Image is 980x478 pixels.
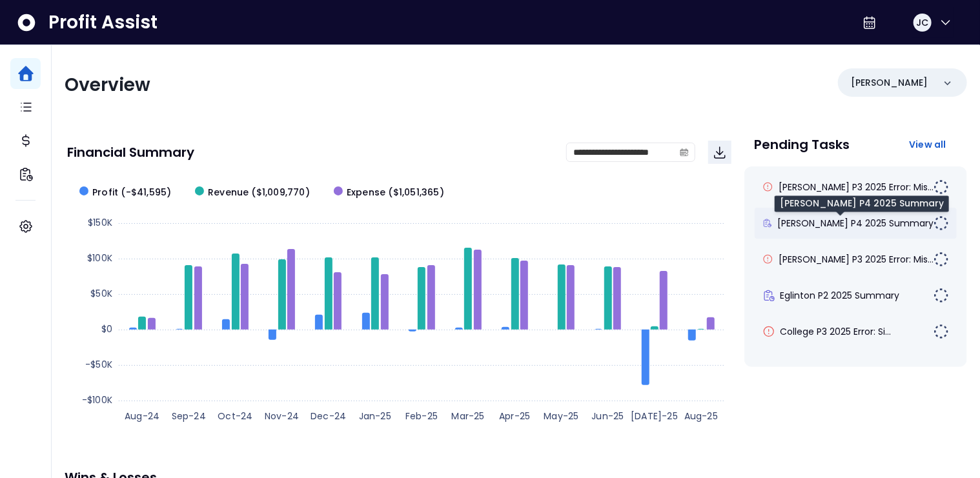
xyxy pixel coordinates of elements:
text: May-25 [544,410,578,423]
span: Eglinton P2 2025 Summary [781,289,900,302]
text: $50K [90,287,112,300]
span: [PERSON_NAME] P4 2025 Summary [777,217,934,230]
text: Jun-25 [592,410,624,423]
span: College P3 2025 Error: Si... [781,325,892,338]
span: JC [916,16,928,29]
text: $100K [87,252,112,264]
img: Not yet Started [934,288,949,303]
span: View all [909,138,946,151]
button: Download [708,141,731,164]
svg: calendar [680,148,689,157]
text: Aug-24 [125,410,159,423]
span: Profit (-$41,595) [92,186,171,199]
img: Not yet Started [934,179,949,195]
p: [PERSON_NAME] [851,76,928,90]
img: Not yet Started [934,324,949,339]
span: Revenue ($1,009,770) [208,186,310,199]
p: Pending Tasks [755,138,850,151]
text: Apr-25 [499,410,530,423]
text: Dec-24 [311,410,346,423]
text: Jan-25 [359,410,391,423]
text: Aug-25 [684,410,718,423]
img: Not yet Started [934,252,949,267]
text: Mar-25 [452,410,485,423]
span: Overview [65,72,150,97]
text: $150K [88,216,112,229]
text: [DATE]-25 [631,410,678,423]
text: Nov-24 [265,410,299,423]
span: Expense ($1,051,365) [347,186,444,199]
span: [PERSON_NAME] P3 2025 Error: Mis... [779,253,934,266]
text: $0 [101,323,112,335]
span: Profit Assist [48,11,158,34]
text: Feb-25 [405,410,438,423]
button: View all [899,133,957,156]
span: [PERSON_NAME] P3 2025 Error: Mis... [779,181,934,194]
text: Oct-24 [218,410,252,423]
img: Not yet Started [934,215,949,231]
p: Financial Summary [67,146,194,159]
text: -$50K [85,358,112,371]
text: -$100K [82,393,112,406]
text: Sep-24 [172,410,206,423]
